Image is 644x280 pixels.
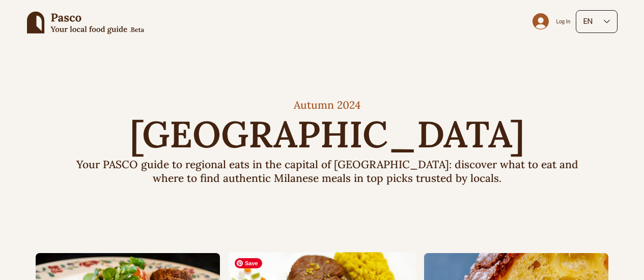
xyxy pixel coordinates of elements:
[525,10,577,33] button: Log In
[576,10,618,33] div: Language Selector: English
[583,16,593,27] div: EN
[552,19,574,24] span: Log In
[268,98,386,112] h3: Autumn 2024
[235,258,262,268] span: Save
[71,158,584,185] h3: Your PASCO guide to regional eats in the capital of [GEOGRAPHIC_DATA]: discover what to eat and w...
[130,111,524,158] span: [GEOGRAPHIC_DATA]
